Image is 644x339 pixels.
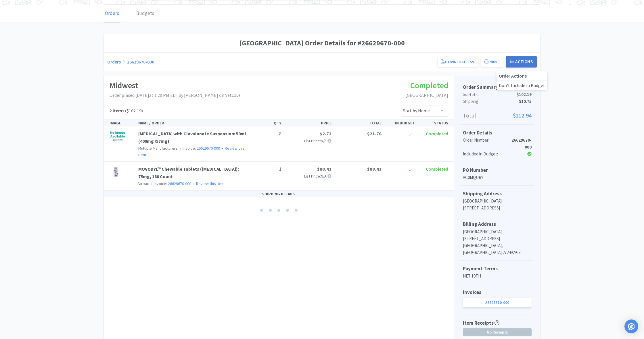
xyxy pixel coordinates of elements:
span: $80.43 [317,166,331,172]
div: STATUS [417,120,451,126]
a: Review this item [196,181,225,186]
a: Download CSV [438,57,478,67]
span: Virbac [138,181,149,186]
a: [MEDICAL_DATA] with Clavulanate Suspension: 50ml (400mg /57mg) [138,131,246,144]
span: $10.75 [519,98,532,105]
span: $21.76 [367,131,382,136]
a: 26629670-000 [127,59,154,65]
div: QTY [250,120,284,126]
div: SHIPPING DETAILS [104,191,454,197]
img: 6fbaf44198cf4805a9bc490e9f9a55fe_506763.jpeg [110,165,122,178]
span: No Receipts [463,329,531,336]
p: [STREET_ADDRESS] [463,235,532,242]
span: • [192,181,195,186]
p: [GEOGRAPHIC_DATA] [STREET_ADDRESS] [463,198,532,211]
span: Completed [426,131,448,136]
a: 26629670-000 [197,146,220,151]
div: NAME / ORDER [136,120,250,126]
p: 1 [253,165,281,173]
h1: [GEOGRAPHIC_DATA] Order Details for #26629670-000 [107,38,537,49]
h5: Item Receipts [463,319,499,327]
h5: Order Details [463,129,532,137]
p: 8 [253,130,281,138]
p: Order placed: [DATE] at 1:20 PM EDT by [PERSON_NAME] on Vetcove [110,92,241,99]
a: 26629670-000 [463,298,532,307]
a: 26629670-000 [168,181,191,186]
span: Invoice: [149,181,191,186]
span: 2 Items [110,108,124,113]
a: MOVODYL™ Chewable Tablets ([MEDICAL_DATA]): 75mg, 180 Count [138,166,239,179]
div: IMAGE [107,120,136,126]
a: Review this item [138,146,245,157]
p: [GEOGRAPHIC_DATA] [405,92,448,99]
span: $80.43 [367,166,382,172]
p: [GEOGRAPHIC_DATA] [463,228,532,235]
button: Print [481,57,503,67]
a: Orders [103,5,120,22]
h5: Invoices [463,288,532,296]
button: Actions [506,56,537,68]
p: Shipping [463,98,532,105]
p: VC0MQURY [463,174,532,181]
h5: Shipping Address [463,190,532,198]
a: Budgets [135,5,156,22]
div: IN BUDGET [384,120,417,126]
span: Completed [410,80,448,90]
p: [GEOGRAPHIC_DATA], [GEOGRAPHIC_DATA] 272492953 [463,242,532,256]
span: Completed [426,166,448,172]
span: Invoice: [178,146,220,151]
strong: 26629670-000 [511,137,532,150]
h5: Payment Terms [463,265,532,273]
h5: Order Actions [497,71,547,80]
div: Open Intercom Messenger [624,319,638,333]
span: • [221,146,224,151]
span: $102.19 [517,91,532,98]
span: $2.72 [320,131,331,136]
h5: PO Number [463,166,532,174]
span: Multiple Manufacturers [138,146,178,151]
h5: Billing Address [463,220,532,228]
div: PRICE [284,120,334,126]
h5: ($102.19) [110,107,143,115]
h1: Midwest [110,79,241,92]
p: Total [463,111,532,120]
div: TOTAL [334,120,384,126]
span: $112.94 [513,111,532,120]
p: Subtotal [463,91,532,98]
p: NET 10TH [463,273,532,280]
div: Order Number: [463,137,509,151]
span: • [150,181,153,186]
p: List Price: N/A [286,173,331,179]
h5: Order Summary [463,83,532,91]
p: List Price: N/A [286,138,331,144]
img: 917d3a47e14c4f01b7e08fa949d0a351_120048.jpeg [110,130,126,143]
span: • [179,146,182,151]
div: Don't Include in Budget [497,80,547,90]
a: Orders [107,59,121,65]
div: Included in Budget: [463,151,509,157]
